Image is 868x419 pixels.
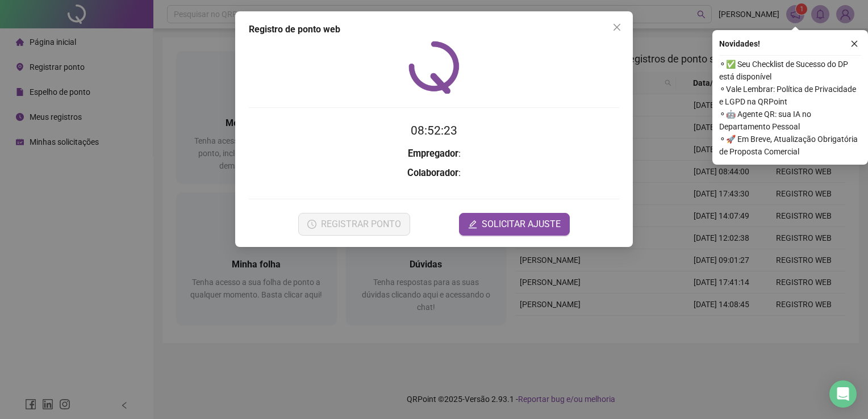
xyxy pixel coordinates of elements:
div: Registro de ponto web [249,23,619,36]
strong: Empregador [408,148,458,159]
span: ⚬ 🤖 Agente QR: sua IA no Departamento Pessoal [719,108,861,133]
span: ⚬ Vale Lembrar: Política de Privacidade e LGPD na QRPoint [719,83,861,108]
span: ⚬ ✅ Seu Checklist de Sucesso do DP está disponível [719,58,861,83]
strong: Colaborador [407,167,458,178]
span: Novidades ! [719,37,760,50]
time: 08:52:23 [411,124,457,137]
div: Open Intercom Messenger [829,380,857,408]
button: Close [608,18,626,36]
span: close [612,23,621,32]
img: QRPoint [408,41,460,94]
h3: : [249,166,619,181]
span: SOLICITAR AJUSTE [482,217,561,231]
h3: : [249,146,619,161]
span: edit [468,220,477,229]
button: REGISTRAR PONTO [298,213,410,236]
span: ⚬ 🚀 Em Breve, Atualização Obrigatória de Proposta Comercial [719,133,861,158]
button: editSOLICITAR AJUSTE [459,213,570,236]
span: close [850,40,858,48]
